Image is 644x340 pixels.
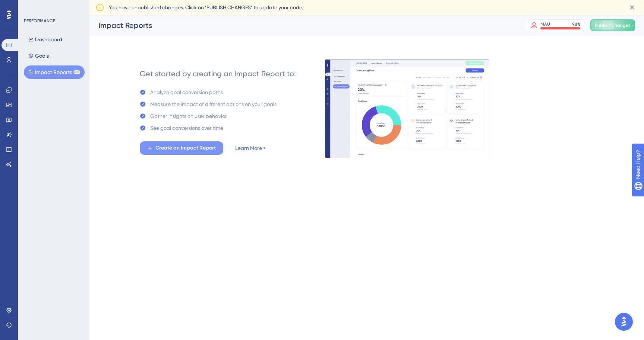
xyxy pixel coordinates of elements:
span: Create an Impact Report [155,144,216,153]
button: Impact ReportsBETA [24,65,85,79]
a: Learn More > [235,144,266,153]
div: Gather insights on user behavior [150,112,227,121]
div: PERFORMANCE [24,18,55,24]
div: Impact Reports [98,20,506,31]
div: Measure the impact of different actions on your goals [150,100,277,109]
iframe: UserGuiding AI Assistant Launcher [613,311,635,333]
div: MAU [540,21,550,27]
button: Publish Changes [590,19,635,31]
span: Publish Changes [595,22,631,28]
div: 98 % [572,21,581,27]
div: Get started by creating an Impact Report to: [140,68,296,79]
div: Analyze goal conversion paths [150,88,223,97]
button: Goals [24,49,53,62]
div: See goal conversions over time [150,124,223,132]
img: e8cc2031152ba83cd32f6b7ecddf0002.gif [325,59,489,158]
span: Need Help? [18,2,47,11]
button: Create an Impact Report [140,141,223,155]
span: You have unpublished changes. Click on ‘PUBLISH CHANGES’ to update your code. [109,3,303,12]
button: Dashboard [24,33,67,46]
div: BETA [73,70,80,74]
